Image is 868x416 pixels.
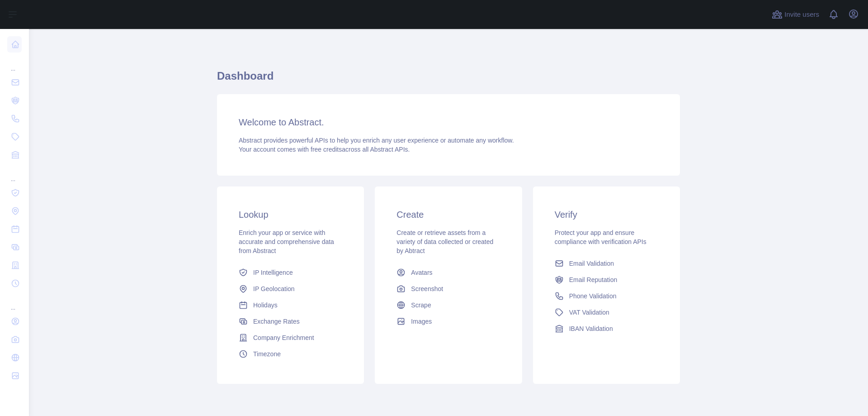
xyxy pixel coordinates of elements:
span: Abstract provides powerful APIs to help you enrich any user experience or automate any workflow. [239,137,514,144]
span: Avatars [411,268,432,277]
a: Timezone [235,346,346,362]
span: IP Geolocation [253,284,295,293]
h3: Create [396,208,500,221]
a: Email Reputation [551,272,662,288]
a: Phone Validation [551,288,662,304]
a: VAT Validation [551,304,662,320]
span: IP Intelligence [253,268,293,277]
a: Email Validation [551,255,662,272]
h1: Dashboard [217,69,680,91]
h3: Lookup [239,208,342,221]
a: Avatars [393,264,504,281]
span: Exchange Rates [253,317,300,326]
span: Holidays [253,301,278,310]
span: IBAN Validation [569,324,613,333]
span: Enrich your app or service with accurate and comprehensive data from Abstract [239,229,334,254]
button: Invite users [770,7,821,22]
span: Company Enrichment [253,333,314,342]
div: ... [7,165,22,183]
span: Images [411,317,432,326]
a: Exchange Rates [235,313,346,330]
a: IP Intelligence [235,264,346,281]
a: Company Enrichment [235,330,346,346]
span: Create or retrieve assets from a variety of data collected or created by Abtract [396,229,493,254]
span: Timezone [253,349,281,359]
span: Phone Validation [569,292,617,301]
span: VAT Validation [569,308,609,317]
span: Your account comes with across all Abstract APIs. [239,146,410,153]
div: ... [7,293,22,311]
span: Invite users [784,10,819,20]
h3: Verify [555,208,658,221]
a: IBAN Validation [551,320,662,337]
a: Scrape [393,297,504,313]
a: Holidays [235,297,346,313]
a: Images [393,313,504,330]
span: Scrape [411,301,431,310]
span: Email Validation [569,259,614,268]
a: IP Geolocation [235,281,346,297]
a: Screenshot [393,281,504,297]
span: free credits [311,146,342,153]
span: Screenshot [411,284,443,293]
span: Protect your app and ensure compliance with verification APIs [555,229,646,245]
h3: Welcome to Abstract. [239,116,658,129]
span: Email Reputation [569,275,618,284]
div: ... [7,54,22,72]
